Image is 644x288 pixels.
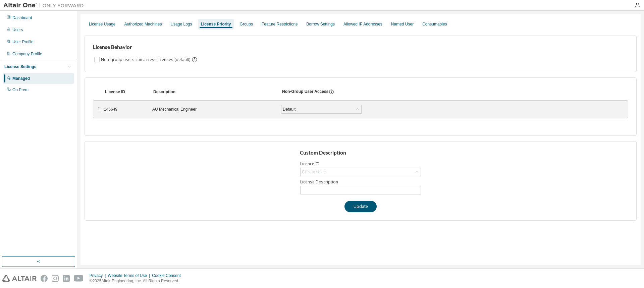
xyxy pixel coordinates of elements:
[3,2,87,9] img: Altair One
[300,161,421,167] label: Licence ID
[306,21,335,27] div: Borrow Settings
[12,39,34,45] div: User Profile
[300,179,421,185] label: License Description
[89,21,115,27] div: License Usage
[12,51,42,57] div: Company Profile
[41,275,48,282] img: facebook.svg
[74,275,84,282] img: youtube.svg
[281,105,361,113] div: Default
[124,21,162,27] div: Authorized Machines
[422,21,447,27] div: Consumables
[302,169,327,175] div: Click to select
[93,44,197,51] h3: License Behavior
[4,64,36,69] div: License Settings
[152,273,184,278] div: Cookie Consent
[97,107,101,112] div: ⠿
[300,150,422,156] h3: Custom Description
[301,168,421,176] div: Click to select
[262,21,298,27] div: Feature Restrictions
[153,89,274,95] div: Description
[12,27,23,33] div: Users
[63,275,70,282] img: linkedin.svg
[152,107,273,112] div: AU Mechanical Engineer
[344,201,377,212] button: Update
[105,89,145,95] div: License ID
[52,275,59,282] img: instagram.svg
[90,278,185,284] p: © 2025 Altair Engineering, Inc. All Rights Reserved.
[104,107,144,112] div: 146649
[101,56,192,64] label: Non-group users can access licenses (default)
[170,21,192,27] div: Usage Logs
[90,273,108,278] div: Privacy
[282,106,297,113] div: Default
[343,21,382,27] div: Allowed IP Addresses
[201,21,231,27] div: License Priority
[12,76,30,81] div: Managed
[12,15,32,20] div: Dashboard
[391,21,414,27] div: Named User
[108,273,152,278] div: Website Terms of Use
[12,87,29,93] div: On Prem
[282,89,328,95] div: Non-Group User Access
[2,275,37,282] img: altair_logo.svg
[192,57,198,63] svg: By default any user not assigned to any group can access any license. Turn this setting off to di...
[240,21,253,27] div: Groups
